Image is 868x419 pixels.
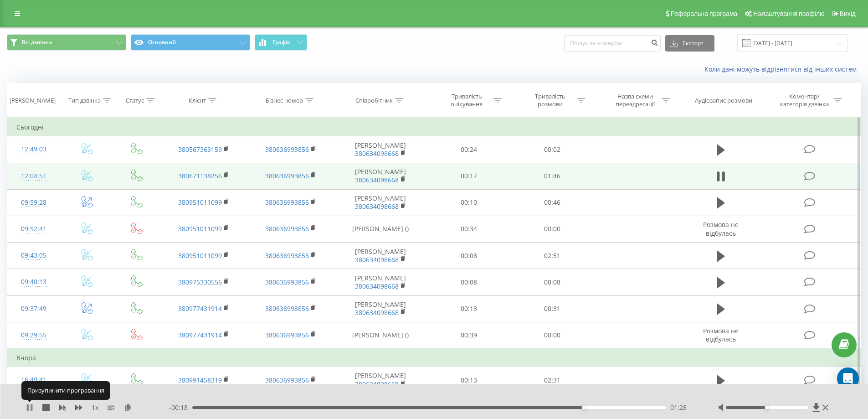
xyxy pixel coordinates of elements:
[427,367,511,393] td: 00:13
[16,220,51,238] div: 09:52:41
[178,278,222,286] a: 380975330556
[178,198,222,207] a: 380951011099
[265,304,309,313] a: 380636993856
[7,34,126,51] button: Всі дзвінки
[511,269,594,295] td: 00:08
[178,331,222,339] a: 380977431914
[753,10,824,17] span: Налаштування профілю
[178,251,222,260] a: 380951011099
[126,97,144,104] div: Статус
[10,97,56,104] div: [PERSON_NAME]
[427,216,511,242] td: 00:34
[178,145,222,154] a: 380567363159
[265,145,309,154] a: 380636993856
[427,189,511,216] td: 00:10
[511,367,594,393] td: 02:31
[671,10,738,17] span: Реферальна програма
[68,97,101,104] div: Тип дзвінка
[334,136,427,163] td: [PERSON_NAME]
[272,39,290,46] span: Графік
[511,243,594,269] td: 02:51
[265,198,309,207] a: 380636993856
[704,65,861,73] a: Коли дані можуть відрізнятися вiд інших систем
[511,216,594,242] td: 00:00
[778,93,831,108] div: Коментар/категорія дзвінка
[582,406,586,409] div: Accessibility label
[511,136,594,163] td: 00:02
[765,406,769,409] div: Accessibility label
[355,202,399,211] a: 380634098668
[526,93,575,108] div: Тривалість розмови
[334,322,427,349] td: [PERSON_NAME] ()
[189,97,206,104] div: Клієнт
[511,295,594,322] td: 00:31
[355,176,399,184] a: 380634098668
[334,163,427,189] td: [PERSON_NAME]
[334,367,427,393] td: [PERSON_NAME]
[427,136,511,163] td: 00:24
[16,194,51,212] div: 09:59:28
[355,282,399,290] a: 380634098668
[16,326,51,344] div: 09:29:55
[695,97,752,104] div: Аудіозапис розмови
[355,149,399,158] a: 380634098668
[837,367,859,389] div: Открыть службу сообщений Intercom
[334,269,427,295] td: [PERSON_NAME]
[355,255,399,264] a: 380634098668
[355,380,399,388] a: 380634098668
[16,167,51,185] div: 12:04:51
[131,34,250,51] button: Основний
[7,349,861,367] td: Вчора
[442,93,491,108] div: Тривалість очікування
[511,189,594,216] td: 00:46
[265,224,309,233] a: 380636993856
[266,97,303,104] div: Бізнес номер
[21,381,110,399] div: Призупинити програвання
[16,247,51,264] div: 09:43:05
[334,189,427,216] td: [PERSON_NAME]
[427,243,511,269] td: 00:08
[265,278,309,286] a: 380636993856
[427,295,511,322] td: 00:13
[265,251,309,260] a: 380636993856
[355,97,393,104] div: Співробітник
[16,371,51,389] div: 16:49:41
[16,140,51,158] div: 12:49:03
[670,403,687,412] span: 01:28
[665,35,714,52] button: Експорт
[178,224,222,233] a: 380951011099
[178,171,222,180] a: 380671138256
[178,304,222,313] a: 380977431914
[611,93,659,108] div: Назва схеми переадресації
[16,273,51,291] div: 09:40:13
[334,216,427,242] td: [PERSON_NAME] ()
[334,243,427,269] td: [PERSON_NAME]
[703,326,739,343] span: Розмова не відбулась
[178,376,222,384] a: 380991458319
[564,35,661,52] input: Пошук за номером
[511,163,594,189] td: 01:46
[16,300,51,318] div: 09:37:49
[703,220,739,237] span: Розмова не відбулась
[7,118,861,136] td: Сьогодні
[427,163,511,189] td: 00:17
[255,34,307,51] button: Графік
[265,331,309,339] a: 380636993856
[840,10,856,17] span: Вихід
[427,269,511,295] td: 00:08
[92,403,98,412] span: 1 x
[169,403,192,412] span: - 00:18
[265,171,309,180] a: 380636993856
[22,39,52,46] span: Всі дзвінки
[427,322,511,349] td: 00:39
[334,295,427,322] td: [PERSON_NAME]
[511,322,594,349] td: 00:00
[265,376,309,384] a: 380636993856
[355,308,399,317] a: 380634098668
